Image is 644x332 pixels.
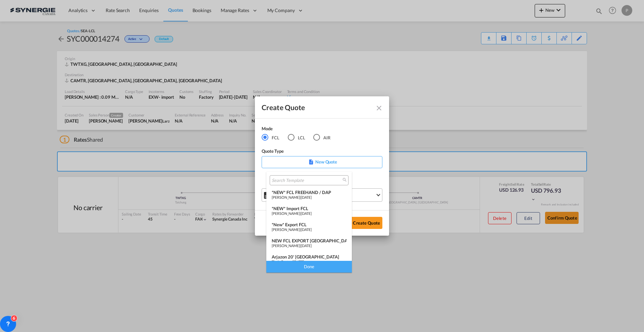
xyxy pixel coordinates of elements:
[272,238,346,243] div: NEW FCL EXPORT [GEOGRAPHIC_DATA]
[272,259,292,264] span: Thais Fontes
[272,227,300,232] span: [PERSON_NAME]
[272,211,346,216] div: |
[272,195,346,199] div: |
[266,261,352,273] div: Done
[272,259,346,264] div: |
[301,211,312,216] span: [DATE]
[272,243,300,248] span: [PERSON_NAME]
[272,206,346,211] div: *NEW* Import FCL
[301,243,312,248] span: [DATE]
[272,211,300,216] span: [PERSON_NAME]
[272,195,300,199] span: [PERSON_NAME]
[301,195,312,199] span: [DATE]
[272,254,346,259] div: Arjazon 20' [GEOGRAPHIC_DATA]
[272,227,346,232] div: |
[342,177,347,182] md-icon: icon-magnify
[272,190,346,195] div: *NEW* FCL FREEHAND / DAP
[293,259,304,264] span: [DATE]
[301,227,312,232] span: [DATE]
[272,243,346,248] div: |
[272,178,341,184] input: Search Template
[272,222,346,227] div: *New* Export FCL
